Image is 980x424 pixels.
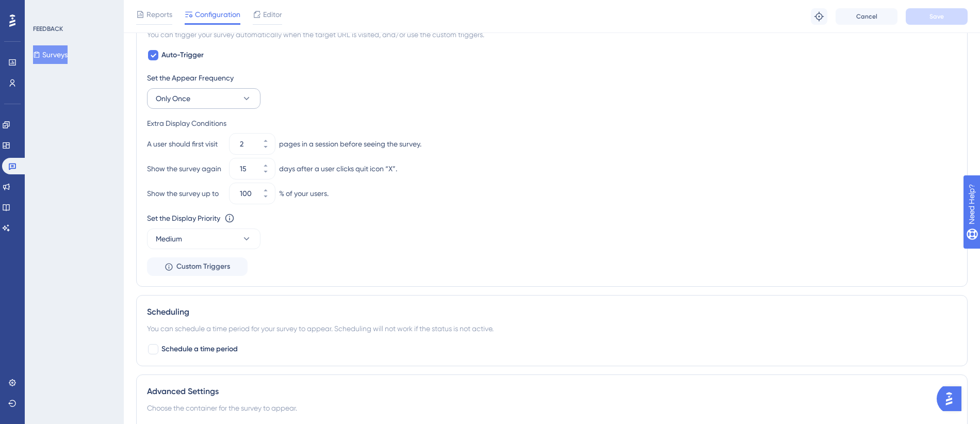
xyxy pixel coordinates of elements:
span: Reports [146,8,172,21]
span: Editor [263,8,282,21]
span: Cancel [856,12,877,21]
div: Show the survey up to [147,187,225,200]
div: pages in a session before seeing the survey. [279,138,421,150]
div: Extra Display Conditions [147,117,957,129]
span: Only Once [156,92,190,105]
div: Set the Appear Frequency [147,72,957,84]
span: Custom Triggers [176,260,230,273]
div: A user should first visit [147,138,225,150]
span: Auto-Trigger [161,49,204,61]
span: Medium [156,233,182,245]
button: Medium [147,229,260,249]
div: Show the survey again [147,162,225,175]
div: Scheduling [147,306,957,318]
span: Need Help? [24,3,64,15]
button: Save [906,8,968,25]
span: Schedule a time period [161,343,238,355]
div: Advanced Settings [147,385,957,398]
div: You can schedule a time period for your survey to appear. Scheduling will not work if the status ... [147,322,957,335]
button: Custom Triggers [147,257,248,276]
div: Set the Display Priority [147,212,220,224]
span: Configuration [195,8,240,21]
span: Save [929,12,944,21]
div: % of your users. [279,187,329,200]
button: Cancel [836,8,897,25]
div: days after a user clicks quit icon “X”. [279,162,397,175]
button: Surveys [33,45,68,64]
div: FEEDBACK [33,25,63,33]
div: You can trigger your survey automatically when the target URL is visited, and/or use the custom t... [147,28,957,41]
iframe: UserGuiding AI Assistant Launcher [937,383,968,414]
div: Choose the container for the survey to appear. [147,402,957,414]
button: Only Once [147,88,260,109]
